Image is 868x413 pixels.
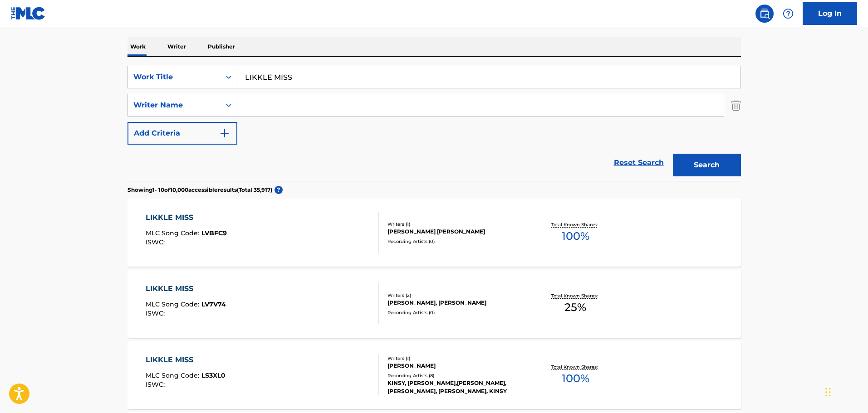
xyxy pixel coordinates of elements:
img: search [759,8,770,19]
span: MLC Song Code : [146,300,201,308]
div: Writers ( 1 ) [387,355,525,362]
div: Writers ( 1 ) [387,221,525,228]
img: Delete Criterion [731,94,741,117]
div: [PERSON_NAME] [387,362,525,370]
div: [PERSON_NAME] [PERSON_NAME] [387,228,525,236]
iframe: Chat Widget [823,369,868,413]
div: LIKKLE MISS [146,283,226,294]
div: KINSY, [PERSON_NAME],[PERSON_NAME], [PERSON_NAME], [PERSON_NAME], KINSY [387,379,525,395]
a: LIKKLE MISSMLC Song Code:LVBFC9ISWC:Writers (1)[PERSON_NAME] [PERSON_NAME]Recording Artists (0)To... [128,199,741,267]
span: ISWC : [146,238,167,246]
p: Work [128,37,148,56]
p: Writer [165,37,189,56]
a: Public Search [755,5,774,23]
span: 25 % [564,299,586,316]
a: Log In [803,2,857,25]
div: Recording Artists ( 0 ) [387,238,525,245]
span: 100 % [562,370,589,387]
span: ? [275,186,283,194]
p: Total Known Shares: [551,364,600,370]
img: MLC Logo [11,7,46,20]
span: LS3XL0 [201,371,226,379]
a: Reset Search [609,153,668,173]
div: Help [779,5,797,23]
p: Publisher [205,37,238,56]
p: Total Known Shares: [551,221,600,228]
div: Writers ( 2 ) [387,292,525,299]
div: LIKKLE MISS [146,355,226,365]
p: Showing 1 - 10 of 10,000 accessible results (Total 35,917 ) [128,186,272,194]
span: ISWC : [146,380,167,389]
div: Writer Name [133,100,215,111]
span: ISWC : [146,309,167,317]
span: MLC Song Code : [146,229,201,237]
p: Total Known Shares: [551,292,600,299]
img: 9d2ae6d4665cec9f34b9.svg [219,128,230,139]
span: 100 % [562,228,589,244]
span: LV7V74 [201,300,226,308]
img: help [783,8,794,19]
span: MLC Song Code : [146,371,201,379]
button: Search [673,154,741,176]
button: Add Criteria [128,122,237,145]
form: Search Form [128,66,741,181]
a: LIKKLE MISSMLC Song Code:LV7V74ISWC:Writers (2)[PERSON_NAME], [PERSON_NAME]Recording Artists (0)T... [128,270,741,338]
div: Drag [825,379,831,406]
div: Work Title [133,72,215,83]
div: Recording Artists ( 0 ) [387,309,525,316]
div: [PERSON_NAME], [PERSON_NAME] [387,299,525,307]
a: LIKKLE MISSMLC Song Code:LS3XL0ISWC:Writers (1)[PERSON_NAME]Recording Artists (8)KINSY, [PERSON_N... [128,341,741,409]
div: LIKKLE MISS [146,212,227,223]
span: LVBFC9 [201,229,227,237]
div: Recording Artists ( 8 ) [387,372,525,379]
